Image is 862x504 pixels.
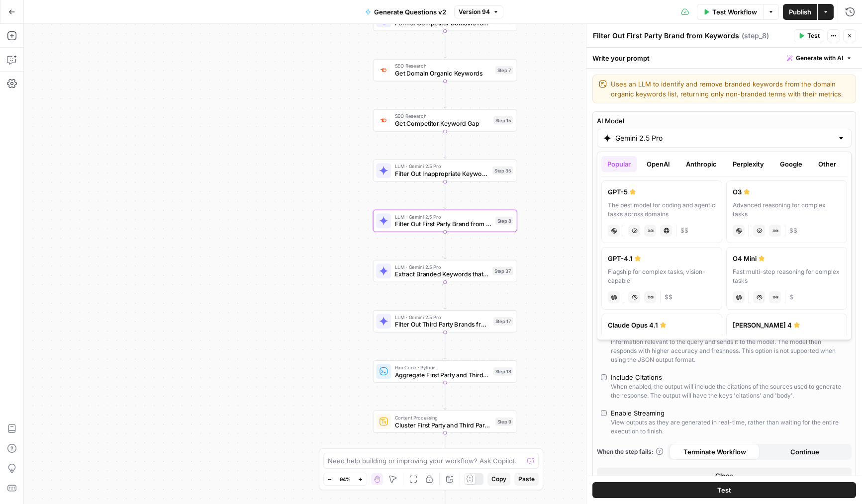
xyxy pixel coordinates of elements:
[487,473,510,486] button: Copy
[373,59,517,82] div: SEO ResearchGet Domain Organic KeywordsStep 7
[395,213,492,220] span: LLM · Gemini 2.5 Pro
[611,329,848,364] div: The service uses Google's search engine to find up-to-date and comprehensive information relevant...
[790,447,819,457] span: Continue
[608,320,716,330] div: Claude Opus 4.1
[395,112,490,120] span: SEO Research
[712,7,757,17] span: Test Workflow
[379,66,388,74] img: p4kt2d9mz0di8532fmfgvfq6uqa0
[733,267,841,285] div: Fast multi-step reasoning for complex tasks
[491,475,506,484] span: Copy
[395,219,492,229] span: Filter Out First Party Brand from Keywords
[395,414,492,421] span: Content Processing
[597,468,852,484] button: Close
[444,333,447,359] g: Edge from step_17 to step_18
[680,156,723,172] button: Anthropic
[493,367,513,376] div: Step 18
[733,320,841,330] div: [PERSON_NAME] 4
[514,473,539,486] button: Paste
[373,310,517,333] div: LLM · Gemini 2.5 ProFilter Out Third Party Brands from KeywordsStep 17
[592,482,856,498] button: Test
[492,167,513,175] div: Step 35
[680,226,688,235] span: Cost tier
[395,62,492,70] span: SEO Research
[608,187,716,197] div: GPT-5
[807,31,820,40] span: Test
[444,282,447,309] g: Edge from step_37 to step_17
[601,374,607,380] input: Include CitationsWhen enabled, the output will include the citations of the sources used to gener...
[611,79,850,99] textarea: Uses an LLM to identify and remove branded keywords from the domain organic keywords list, return...
[601,410,607,416] input: Enable StreamingView outputs as they are generated in real-time, rather than waiting for the enti...
[395,370,490,379] span: Aggregate First Party and Third Party Keywords
[340,475,351,483] span: 94%
[395,163,489,170] span: LLM · Gemini 2.5 Pro
[373,160,517,182] div: LLM · Gemini 2.5 ProFilter Out Inappropriate KeywordsStep 35
[373,109,517,132] div: SEO ResearchGet Competitor Keyword GapStep 15
[444,433,447,460] g: Edge from step_9 to step_10
[608,201,716,219] div: The best model for coding and agentic tasks across domains
[495,418,513,426] div: Step 9
[395,263,489,270] span: LLM · Gemini 2.5 Pro
[774,156,808,172] button: Google
[742,31,769,41] span: ( step_8 )
[395,363,490,371] span: Run Code · Python
[641,156,676,172] button: OpenAI
[454,5,503,18] button: Version 94
[608,334,716,352] div: Powerful model for complex and writing tasks
[395,269,489,279] span: Extract Branded Keywords that have Commercial Intent
[611,372,662,382] div: Include Citations
[608,267,716,285] div: Flagship for complex tasks, vision-capable
[373,411,517,433] div: Content ProcessingCluster First Party and Third Party KeywordsStep 9
[444,182,447,209] g: Edge from step_35 to step_8
[493,317,513,326] div: Step 17
[683,447,746,457] span: Terminate Workflow
[717,485,731,495] span: Test
[733,334,841,352] div: Hybrid reasoning: fast answers or deep thinking
[493,116,513,125] div: Step 15
[812,156,842,172] button: Other
[733,201,841,219] div: Advanced reasoning for complex tasks
[611,382,848,400] div: When enabled, the output will include the citations of the sources used to generate the response....
[395,18,490,28] span: Format Competitor Domains for Comparison
[395,169,489,178] span: Filter Out Inappropriate Keywords
[373,9,517,31] div: Format Competitor Domains for ComparisonStep 16
[733,187,841,197] div: O3
[395,420,492,430] span: Cluster First Party and Third Party Keywords
[608,253,716,263] div: GPT-4.1
[359,4,452,20] button: Generate Questions v2
[373,260,517,282] div: LLM · Gemini 2.5 ProExtract Branded Keywords that have Commercial IntentStep 37
[374,7,446,17] span: Generate Questions v2
[492,267,513,275] div: Step 37
[379,417,388,426] img: 14hgftugzlhicq6oh3k7w4rc46c1
[373,210,517,232] div: LLM · Gemini 2.5 ProFilter Out First Party Brand from KeywordsStep 8
[733,253,841,263] div: O4 Mini
[727,156,770,172] button: Perplexity
[373,360,517,383] div: Run Code · PythonAggregate First Party and Third Party KeywordsStep 18
[444,132,447,159] g: Edge from step_15 to step_35
[444,383,447,410] g: Edge from step_18 to step_9
[395,320,490,329] span: Filter Out Third Party Brands from Keywords
[794,29,824,42] button: Test
[444,82,447,108] g: Edge from step_7 to step_15
[459,7,490,16] span: Version 94
[715,471,733,481] span: Close
[395,313,490,321] span: LLM · Gemini 2.5 Pro
[789,7,811,17] span: Publish
[783,52,856,65] button: Generate with AI
[760,444,850,460] button: Continue
[615,133,833,143] input: Select a model
[796,54,843,63] span: Generate with AI
[395,119,490,128] span: Get Competitor Keyword Gap
[495,66,513,75] div: Step 7
[665,293,672,302] span: Cost tier
[444,232,447,259] g: Edge from step_8 to step_37
[495,217,513,225] div: Step 8
[493,16,513,24] div: Step 16
[395,69,492,78] span: Get Domain Organic Keywords
[597,447,664,456] a: When the step fails:
[611,408,665,418] div: Enable Streaming
[444,31,447,58] g: Edge from step_16 to step_7
[783,4,817,20] button: Publish
[697,4,763,20] button: Test Workflow
[518,475,535,484] span: Paste
[379,116,388,124] img: zn8kcn4lc16eab7ly04n2pykiy7x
